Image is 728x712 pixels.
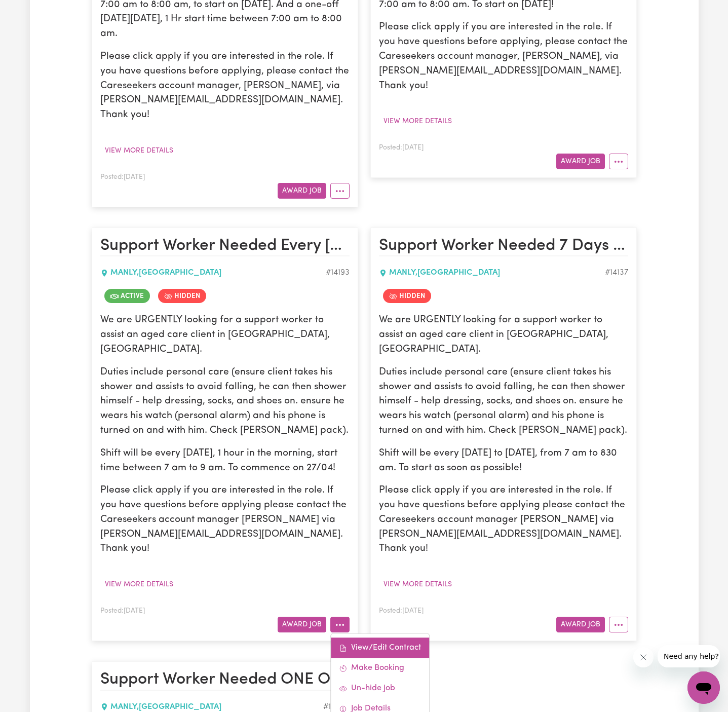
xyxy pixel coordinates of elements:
p: Please click apply if you are interested in the role. If you have questions before applying, plea... [100,50,350,123]
div: MANLY , [GEOGRAPHIC_DATA] [379,267,605,279]
span: Posted: [DATE] [379,144,424,151]
button: More options [330,183,350,199]
span: Job is active [104,289,150,303]
p: Duties include personal care (ensure client takes his shower and assists to avoid falling, he can... [379,365,628,438]
a: Un-hide Job [331,679,429,699]
p: Please click apply if you are interested in the role. If you have questions before applying pleas... [100,483,350,556]
p: Please click apply if you are interested in the role. If you have questions before applying, plea... [379,20,628,93]
span: Posted: [DATE] [379,608,424,614]
a: View/Edit Contract [331,638,429,658]
iframe: Message from company [658,645,720,667]
iframe: Close message [633,647,654,667]
button: View more details [379,114,456,129]
span: Posted: [DATE] [100,608,145,614]
button: View more details [100,143,178,159]
span: Job is hidden [158,289,206,303]
p: We are URGENTLY looking for a support worker to assist an aged care client in [GEOGRAPHIC_DATA], ... [379,313,628,357]
a: Make Booking [331,658,429,679]
p: We are URGENTLY looking for a support worker to assist an aged care client in [GEOGRAPHIC_DATA], ... [100,313,350,357]
button: Award Job [278,617,326,632]
p: Duties include personal care (ensure client takes his shower and assists to avoid falling, he can... [100,365,350,438]
button: Award Job [556,617,605,632]
span: Job is hidden [383,289,431,303]
h2: Support Worker Needed 7 Days A Week In Manly, NSW [379,236,628,256]
button: More options [330,617,350,632]
h2: Support Worker Needed Every Sunday Morning In Manly, NSW [100,236,350,256]
div: MANLY , [GEOGRAPHIC_DATA] [100,267,326,279]
div: Job ID #14193 [326,267,350,279]
p: Shift will be every [DATE], 1 hour in the morning, start time between 7 am to 9 am. To commence o... [100,446,350,476]
button: More options [609,154,628,169]
p: Please click apply if you are interested in the role. If you have questions before applying pleas... [379,483,628,556]
div: Job ID #14137 [605,267,628,279]
button: View more details [100,577,178,592]
button: View more details [379,577,456,592]
button: Award Job [556,154,605,169]
button: More options [609,617,628,632]
p: Shift will be every [DATE] to [DATE], from 7 am to 830 am. To start as soon as possible! [379,446,628,476]
iframe: Button to launch messaging window [687,671,720,704]
h2: Support Worker Needed ONE OFF Today 02/04 In Manly, NSW [100,670,350,690]
button: Award Job [278,183,326,199]
span: Posted: [DATE] [100,174,145,180]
